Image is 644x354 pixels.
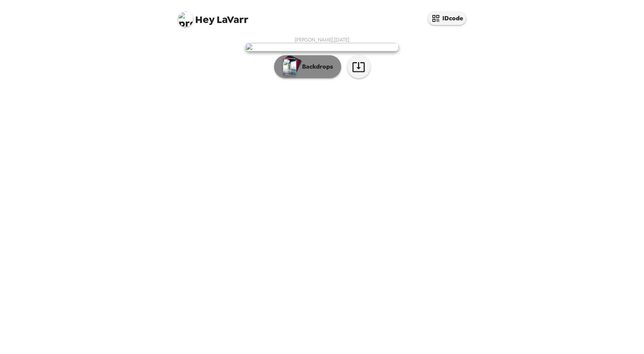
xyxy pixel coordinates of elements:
button: IDcode [428,12,466,25]
img: profile pic [178,12,193,27]
span: [PERSON_NAME] , [DATE] [295,36,350,43]
span: Hey [195,13,214,26]
span: LaVarr [178,8,248,25]
button: Backdrops [274,55,341,78]
img: user [245,43,399,51]
p: Backdrops [298,62,333,71]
